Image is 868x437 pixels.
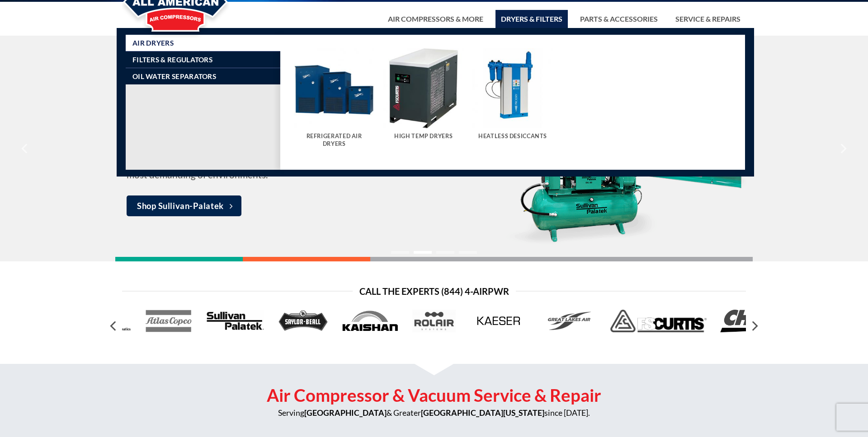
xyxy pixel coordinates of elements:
h5: High Temp Dryers [388,133,459,140]
button: Previous [106,317,122,335]
h5: Heatless Desiccants [477,133,548,140]
a: Air Compressors & More [382,10,489,28]
a: Shop Sullivan-Palatek [127,195,241,216]
img: Heatless Desiccants [472,48,553,129]
li: Page dot 4 [459,251,477,254]
h2: Air Compressor & Vacuum Service & Repair [122,384,746,407]
strong: [GEOGRAPHIC_DATA] [304,408,387,418]
li: Page dot 3 [436,251,454,254]
span: Filters & Regulators [132,56,212,63]
li: Page dot 1 [391,251,409,254]
span: Oil Water Separators [132,73,216,80]
span: Air Dryers [132,39,174,46]
img: High Temp Dryers [383,48,464,129]
span: Shop Sullivan-Palatek [137,200,224,213]
h5: Refrigerated Air Dryers [298,133,370,148]
button: Next [746,317,762,335]
a: Service & Repairs [670,10,746,28]
strong: [GEOGRAPHIC_DATA][US_STATE] [421,408,544,418]
a: Visit product category High Temp Dryers [383,48,464,149]
span: Call the Experts (844) 4-AirPwr [359,284,509,298]
button: Previous [17,126,33,171]
a: Parts & Accessories [575,10,663,28]
p: Serving & Greater since [DATE]. [122,407,746,419]
a: Dryers & Filters [495,10,568,28]
a: Visit product category Heatless Desiccants [472,48,553,149]
li: Page dot 2 [414,251,432,254]
button: Next [835,126,851,171]
img: Refrigerated Air Dryers [294,48,374,129]
a: Visit product category Refrigerated Air Dryers [294,48,374,157]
